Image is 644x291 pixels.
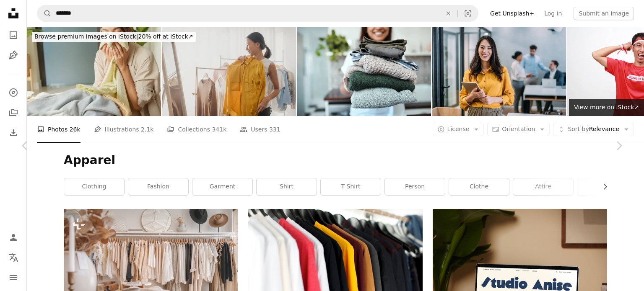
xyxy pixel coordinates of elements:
a: Get Unsplash+ [485,7,539,20]
button: Clear [439,5,457,21]
button: Search Unsplash [37,5,52,21]
span: Relevance [568,125,619,134]
a: garment [192,178,252,195]
h1: Apparel [64,153,607,168]
span: Browse premium images on iStock | [34,33,138,40]
a: person [385,178,445,195]
a: Explore [5,84,22,101]
a: Collections 341k [167,116,226,143]
button: Submit an image [574,7,634,20]
img: Beautiful young Asian woman choosing clothes on clothes rack dressing looking herself in mirror i... [162,27,296,116]
a: Photos [5,27,22,44]
a: Collections [5,104,22,121]
div: 20% off at iStock ↗ [32,32,196,42]
button: Menu [5,269,22,286]
span: 341k [212,125,226,134]
a: Next [594,106,644,186]
span: Sort by [568,126,589,132]
a: Users 331 [240,116,280,143]
a: t shirt [321,178,381,195]
a: shirt [257,178,317,195]
a: style [577,178,637,195]
a: attire [513,178,573,195]
button: Visual search [458,5,478,21]
span: View more on iStock ↗ [574,104,639,111]
a: fashion [128,178,188,195]
button: scroll list to the right [597,178,607,195]
a: clothing [64,178,124,195]
a: Illustrations [5,47,22,64]
img: Successful businesswoman in the office. [432,27,566,116]
a: View more on iStock↗ [569,99,644,116]
button: License [433,123,484,136]
a: Illustrations 2.1k [94,116,154,143]
img: Stacked and ready to be packed [297,27,431,116]
img: Closeup of beautiful young Asian woman smelling clean clothes and smiling while doing laundry at ... [27,27,161,116]
span: License [447,126,470,132]
span: 331 [269,125,280,134]
span: Orientation [502,126,535,132]
a: a rack of clothes and hats in a room [64,263,238,270]
button: Sort byRelevance [553,123,634,136]
a: closeup of hanged shirts on rack [248,263,423,270]
button: Language [5,249,22,266]
form: Find visuals sitewide [37,5,478,22]
a: Log in / Sign up [5,229,22,246]
a: clothe [449,178,509,195]
button: Orientation [487,123,550,136]
a: Log in [539,7,567,20]
span: 2.1k [141,125,153,134]
a: Browse premium images on iStock|20% off at iStock↗ [27,27,201,47]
